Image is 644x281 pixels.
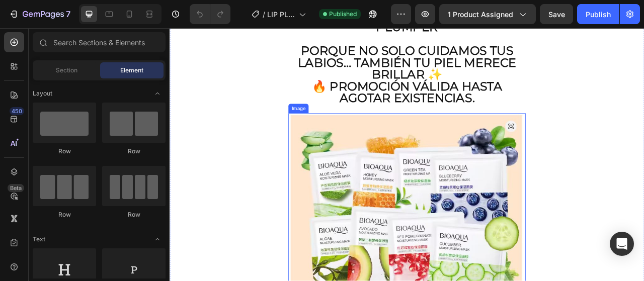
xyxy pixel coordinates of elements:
[33,235,45,244] span: Text
[66,8,70,20] p: 7
[540,4,573,24] button: Save
[33,32,166,52] input: Search Sections & Elements
[610,232,634,256] div: Open Intercom Messenger
[33,147,96,156] div: Row
[149,85,166,102] span: Toggle open
[102,210,166,219] div: Row
[439,4,536,24] button: 1 product assigned
[267,9,295,20] span: LIP PLUMPER DUO
[102,147,166,156] div: Row
[448,9,513,20] span: 1 product assigned
[33,89,52,98] span: Layout
[120,66,143,75] span: Element
[329,10,357,19] span: Published
[170,28,644,281] iframe: Design area
[4,4,75,24] button: 7
[56,66,77,75] span: Section
[263,9,265,20] span: /
[190,4,230,24] div: Undo/Redo
[153,98,175,107] div: Image
[8,184,24,192] div: Beta
[577,4,619,24] button: Publish
[33,210,96,219] div: Row
[586,9,611,20] div: Publish
[149,231,166,247] span: Toggle open
[10,107,24,115] div: 450
[548,10,565,19] span: Save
